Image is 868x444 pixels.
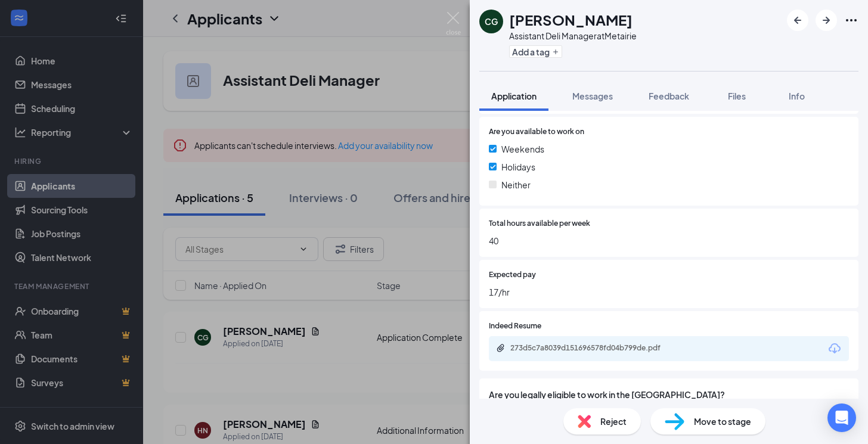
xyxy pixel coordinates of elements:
[600,415,627,428] span: Reject
[509,45,562,58] button: PlusAdd a tag
[489,126,584,138] span: Are you available to work on
[509,10,633,30] h1: [PERSON_NAME]
[819,13,833,27] svg: ArrowRight
[649,91,689,101] span: Feedback
[787,10,808,31] button: ArrowLeftNew
[489,285,849,299] span: 17/hr
[844,13,858,27] svg: Ellipses
[790,13,805,27] svg: ArrowLeftNew
[501,142,544,156] span: Weekends
[496,343,689,355] a: Paperclip273d5c7a8039d151696578fd04b799de.pdf
[827,403,856,432] div: Open Intercom Messenger
[489,234,849,247] span: 40
[489,388,849,401] span: Are you legally eligible to work in the [GEOGRAPHIC_DATA]?
[510,343,677,353] div: 273d5c7a8039d151696578fd04b799de.pdf
[572,91,613,101] span: Messages
[552,48,559,55] svg: Plus
[816,10,837,31] button: ArrowRight
[485,15,498,27] div: CG
[489,269,536,281] span: Expected pay
[827,341,842,356] svg: Download
[501,160,535,173] span: Holidays
[728,91,746,101] span: Files
[489,321,541,332] span: Indeed Resume
[491,91,537,101] span: Application
[489,218,590,229] span: Total hours available per week
[694,415,751,428] span: Move to stage
[501,178,531,191] span: Neither
[496,343,506,353] svg: Paperclip
[789,91,805,101] span: Info
[509,30,637,42] div: Assistant Deli Manager at Metairie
